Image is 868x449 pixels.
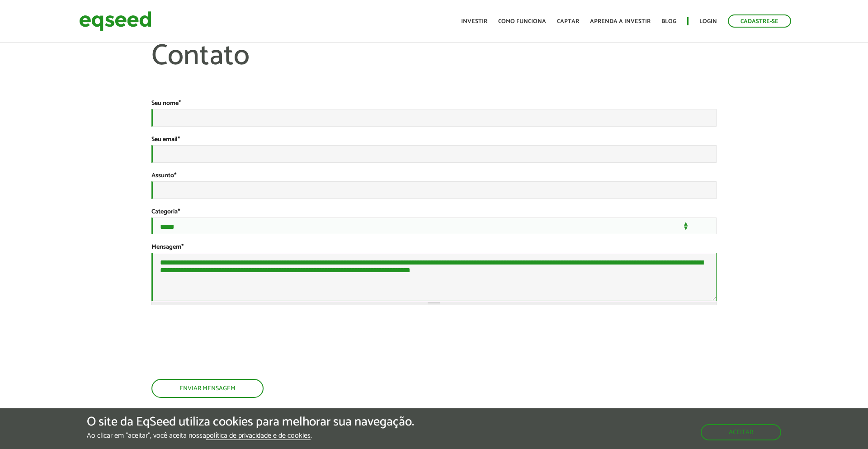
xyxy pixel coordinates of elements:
iframe: reCAPTCHA [151,323,289,359]
a: Captar [557,19,579,24]
span: Este campo é obrigatório. [179,98,181,109]
span: Este campo é obrigatório. [174,170,176,181]
a: Blog [661,19,676,24]
h1: Contato [151,41,717,99]
a: Login [699,19,717,24]
label: Seu email [151,137,180,143]
img: EqSeed [79,9,151,33]
label: Categoria [151,209,180,215]
button: Enviar mensagem [151,379,264,398]
a: Investir [461,19,487,24]
span: Este campo é obrigatório. [178,134,180,145]
a: política de privacidade e de cookies [206,432,311,440]
a: Aprenda a investir [590,19,651,24]
p: Ao clicar em "aceitar", você aceita nossa . [87,431,414,440]
span: Este campo é obrigatório. [178,207,180,217]
span: Este campo é obrigatório. [181,242,184,252]
a: Como funciona [498,19,546,24]
a: Cadastre-se [728,14,791,28]
label: Seu nome [151,100,181,107]
h5: O site da EqSeed utiliza cookies para melhorar sua navegação. [87,415,414,429]
button: Aceitar [701,424,781,440]
label: Assunto [151,173,176,179]
label: Mensagem [151,244,184,250]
